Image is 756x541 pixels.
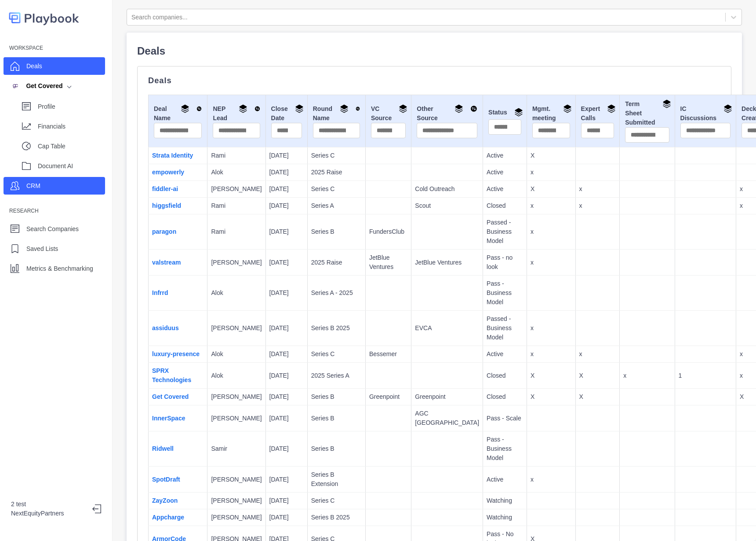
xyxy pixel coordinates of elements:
[488,108,521,119] div: Status
[531,392,572,401] p: X
[311,324,362,333] p: Series B 2025
[487,435,523,463] p: Pass - Business Model
[607,104,616,113] img: Group By
[152,445,174,452] a: Ridwell
[26,264,93,273] p: Metrics & Benchmarking
[369,350,407,359] p: Bessemer
[211,288,262,298] p: Alok
[211,227,262,236] p: Rami
[311,288,362,298] p: Series A - 2025
[487,184,523,194] p: Active
[311,151,362,160] p: Series C
[211,444,262,453] p: Samir
[532,104,570,123] div: Mgmt. meeting
[211,414,262,423] p: [PERSON_NAME]
[487,414,523,423] p: Pass - Scale
[152,514,184,521] a: Appcharge
[152,476,180,483] a: SpotDraft
[11,81,20,90] img: company image
[487,475,523,484] p: Active
[152,324,179,331] a: assiduus
[487,168,523,177] p: Active
[356,104,360,113] img: Sort
[313,104,360,123] div: Round Name
[311,470,362,489] p: Series B Extension
[211,392,262,401] p: [PERSON_NAME]
[415,258,479,267] p: JetBlue Ventures
[269,168,304,177] p: [DATE]
[369,253,407,272] p: JetBlue Ventures
[38,102,105,111] p: Profile
[311,184,362,194] p: Series C
[311,513,362,522] p: Series B 2025
[415,409,479,427] p: AGC [GEOGRAPHIC_DATA]
[487,151,523,160] p: Active
[26,62,42,71] p: Deals
[531,151,572,160] p: X
[625,99,669,127] div: Term Sheet Submitted
[531,227,572,236] p: x
[211,371,262,380] p: Alok
[579,350,616,359] p: x
[269,258,304,267] p: [DATE]
[487,314,523,342] p: Passed - Business Model
[196,104,202,113] img: Sort
[581,104,614,123] div: Expert Calls
[579,184,616,194] p: x
[311,414,362,423] p: Series B
[269,350,304,359] p: [DATE]
[579,392,616,401] p: X
[154,104,202,123] div: Deal Name
[269,414,304,423] p: [DATE]
[152,185,178,192] a: fiddler-ai
[340,104,349,113] img: Group By
[399,104,407,113] img: Group By
[211,496,262,505] p: [PERSON_NAME]
[269,475,304,484] p: [DATE]
[662,99,671,108] img: Group By
[211,324,262,333] p: [PERSON_NAME]
[487,279,523,307] p: Pass - Business Model
[311,227,362,236] p: Series B
[9,9,79,27] img: logo-colored
[531,350,572,359] p: x
[269,496,304,505] p: [DATE]
[415,324,479,333] p: EVCA
[311,444,362,453] p: Series B
[514,108,523,117] img: Group By
[454,104,463,113] img: Group By
[531,201,572,210] p: x
[311,371,362,380] p: 2025 Series A
[311,168,362,177] p: 2025 Raise
[211,513,262,522] p: [PERSON_NAME]
[152,289,168,296] a: Infrrd
[26,224,79,234] p: Search Companies
[152,497,178,504] a: ZayZoon
[254,104,260,113] img: Sort
[211,475,262,484] p: [PERSON_NAME]
[415,201,479,210] p: Scout
[487,513,523,522] p: Watching
[211,258,262,267] p: [PERSON_NAME]
[579,371,616,380] p: X
[269,288,304,298] p: [DATE]
[152,169,184,176] a: empowerly
[152,259,181,266] a: valstream
[269,371,304,380] p: [DATE]
[723,104,732,113] img: Group By
[269,151,304,160] p: [DATE]
[531,475,572,484] p: x
[11,81,63,91] div: Get Covered
[152,152,193,159] a: Strata Identity
[311,392,362,401] p: Series B
[152,415,185,422] a: InnerSpace
[369,392,407,401] p: Greenpoint
[487,201,523,210] p: Closed
[531,371,572,380] p: X
[137,43,731,59] p: Deals
[531,184,572,194] p: X
[415,184,479,194] p: Cold Outreach
[269,513,304,522] p: [DATE]
[213,104,260,123] div: NEP Lead
[311,350,362,359] p: Series C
